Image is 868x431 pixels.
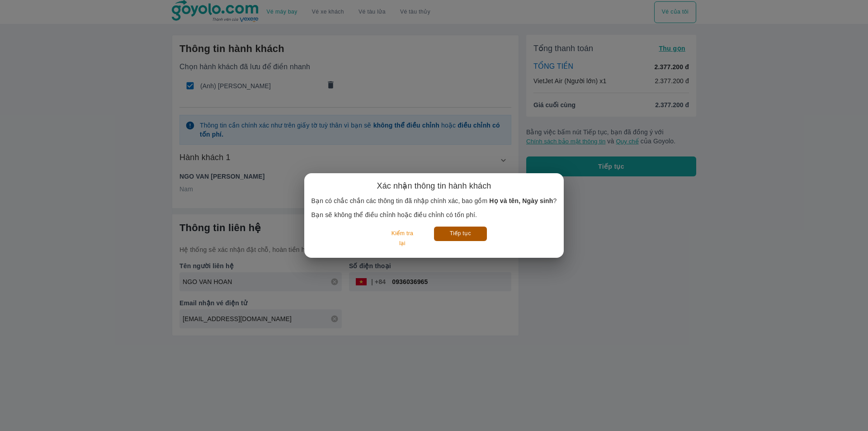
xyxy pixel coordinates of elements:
[311,210,557,219] p: Bạn sẽ không thể điều chỉnh hoặc điều chỉnh có tốn phí.
[434,227,487,241] button: Tiếp tục
[377,180,491,191] h6: Xác nhận thông tin hành khách
[311,196,557,205] p: Bạn có chắc chắn các thông tin đã nhập chính xác, bao gồm ?
[489,197,553,204] b: Họ và tên, Ngày sinh
[381,227,423,251] button: Kiểm tra lại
